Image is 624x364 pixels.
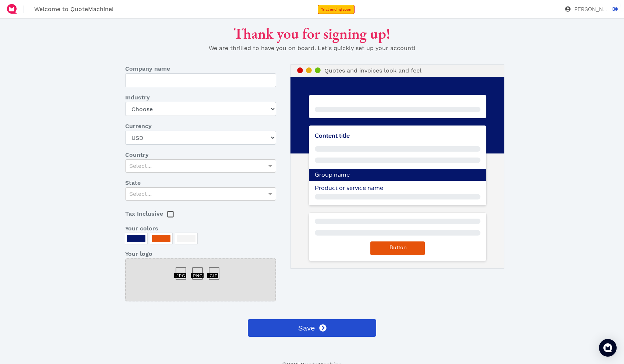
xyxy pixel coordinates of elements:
[125,151,149,159] span: Country
[125,93,150,102] span: Industry
[321,7,351,11] span: Trial ending soon
[209,45,415,52] span: We are thrilled to have you on board. Let's quickly set up your account!
[34,6,113,13] span: Welcome to QuoteMachine!
[126,160,276,172] div: Select...
[599,339,617,357] div: Open Intercom Messenger
[315,185,383,191] span: Product or service name
[290,64,504,77] div: Quotes and invoices look and feel
[125,179,141,187] span: State
[315,172,350,178] span: Group name
[248,319,376,337] button: Save
[370,241,425,255] button: Button
[125,64,170,73] span: Company name
[388,245,407,250] span: Button
[125,250,152,258] span: Your logo
[315,133,350,139] span: Content title
[297,322,315,333] span: Save
[571,7,607,12] span: [PERSON_NAME]
[318,5,355,14] a: Trial ending soon
[125,122,152,131] span: Currency
[125,224,158,233] span: Your colors
[126,188,276,200] div: Select...
[125,210,163,217] span: Tax Inclusive
[233,24,390,43] span: Thank you for signing up!
[6,3,18,15] img: QuoteM_icon_flat.png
